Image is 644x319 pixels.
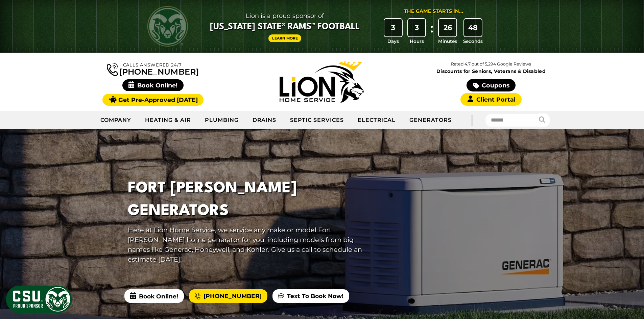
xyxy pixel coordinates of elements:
[189,289,267,303] a: [PHONE_NUMBER]
[403,112,458,129] a: Generators
[246,112,284,129] a: Drains
[128,177,374,222] h1: Fort [PERSON_NAME] Generators
[138,112,198,129] a: Heating & Air
[408,69,574,74] span: Discounts for Seniors, Veterans & Disabled
[94,112,139,129] a: Company
[122,79,184,91] span: Book Online!
[404,8,463,15] div: The Game Starts in...
[467,79,515,91] a: Coupons
[210,10,360,21] span: Lion is a proud sponsor of
[272,289,349,303] a: Text To Book Now!
[107,61,199,76] a: [PHONE_NUMBER]
[124,289,184,303] span: Book Online!
[463,38,483,45] span: Seconds
[458,111,485,129] div: |
[428,19,435,45] div: :
[128,225,374,264] p: Here at Lion Home Service, we service any make or model Fort [PERSON_NAME] home generator for you...
[439,19,456,36] div: 26
[438,38,457,45] span: Minutes
[464,19,482,36] div: 48
[5,285,73,314] img: CSU Sponsor Badge
[283,112,351,129] a: Septic Services
[408,19,426,36] div: 3
[406,60,575,68] p: Rated 4.7 out of 5,294 Google Reviews
[147,6,188,47] img: CSU Rams logo
[268,34,302,42] a: Learn More
[460,93,521,106] a: Client Portal
[198,112,246,129] a: Plumbing
[410,38,424,45] span: Hours
[210,21,360,33] span: [US_STATE] State® Rams™ Football
[384,19,402,36] div: 3
[351,112,403,129] a: Electrical
[387,38,399,45] span: Days
[102,94,204,106] a: Get Pre-Approved [DATE]
[280,61,364,103] img: Lion Home Service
